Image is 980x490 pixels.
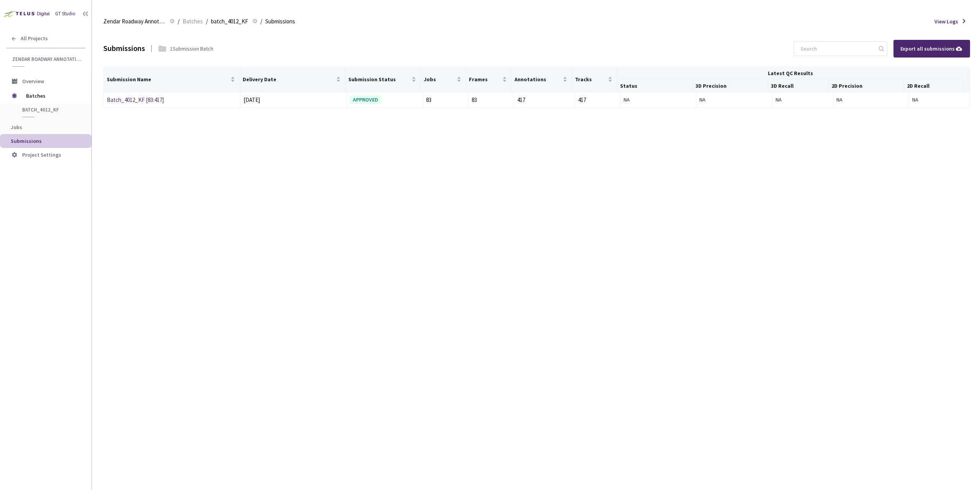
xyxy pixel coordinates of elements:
[828,80,904,92] th: 2D Precision
[768,80,828,92] th: 3D Recall
[104,67,240,92] th: Submission Name
[243,76,335,82] span: Delivery Date
[181,17,204,25] a: Batches
[22,78,44,85] span: Overview
[348,76,410,82] span: Submission Status
[240,67,345,92] th: Delivery Date
[421,67,466,92] th: Jobs
[206,17,208,26] li: /
[22,107,79,113] span: batch_4012_KF
[211,17,248,26] span: batch_4012_KF
[904,80,964,92] th: 2D Recall
[21,35,48,42] span: All Projects
[572,67,617,92] th: Tracks
[178,17,180,26] li: /
[514,76,561,82] span: Annotations
[345,67,421,92] th: Submission Status
[107,96,164,103] a: Batch_4012_KF [83:417]
[472,95,511,105] div: 83
[466,67,511,92] th: Frames
[699,95,769,104] div: NA
[617,67,964,80] th: Latest QC Results
[934,18,958,25] span: View Logs
[103,17,165,26] span: Zendar Roadway Annotations | Polygon Labels
[624,95,693,104] div: NA
[103,43,145,54] div: Submissions
[260,17,262,26] li: /
[424,76,455,82] span: Jobs
[26,88,78,103] span: Batches
[265,17,295,26] span: Submissions
[11,124,22,131] span: Jobs
[11,138,42,144] span: Submissions
[517,95,572,105] div: 417
[511,67,572,92] th: Annotations
[776,95,830,104] div: NA
[12,56,81,62] span: Zendar Roadway Annotations | Polygon Labels
[912,95,967,104] div: NA
[469,76,500,82] span: Frames
[575,76,606,82] span: Tracks
[836,95,906,104] div: NA
[22,151,61,158] span: Project Settings
[578,95,617,105] div: 417
[243,95,343,105] div: [DATE]
[900,44,963,53] div: Export all submissions
[350,95,381,104] div: APPROVED
[426,95,465,105] div: 83
[183,17,203,26] span: Batches
[617,80,693,92] th: Status
[693,80,768,92] th: 3D Precision
[55,10,75,18] div: GT Studio
[107,76,229,82] span: Submission Name
[170,45,213,52] div: 1 Submission Batch
[796,42,877,56] input: Search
